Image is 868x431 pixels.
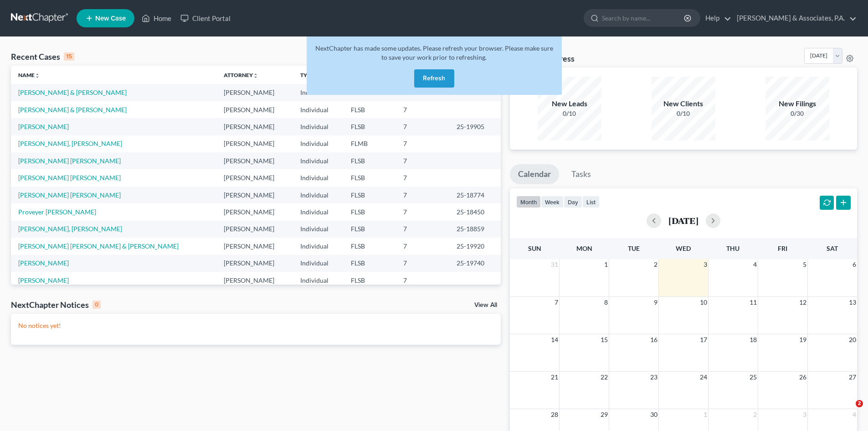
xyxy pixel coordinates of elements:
[344,169,396,186] td: FLSB
[600,409,609,420] span: 29
[516,196,541,208] button: month
[396,135,449,152] td: 7
[216,152,293,169] td: [PERSON_NAME]
[449,221,501,238] td: 25-18859
[603,297,609,308] span: 8
[216,169,293,186] td: [PERSON_NAME]
[315,44,553,61] span: NextChapter has made some updates. Please refresh your browser. Please make sure to save your wor...
[538,109,601,118] div: 0/10
[396,203,449,220] td: 7
[649,334,658,345] span: 16
[474,302,497,308] a: View All
[293,255,343,272] td: Individual
[653,297,658,308] span: 9
[92,301,101,309] div: 0
[802,409,807,420] span: 3
[564,196,582,208] button: day
[837,400,859,422] iframe: Intercom live chat
[765,99,829,109] div: New Filings
[449,238,501,254] td: 25-19920
[344,101,396,118] td: FLSB
[216,238,293,254] td: [PERSON_NAME]
[699,334,708,345] span: 17
[798,297,807,308] span: 12
[699,372,708,383] span: 24
[216,118,293,135] td: [PERSON_NAME]
[765,109,829,118] div: 0/30
[18,225,122,233] a: [PERSON_NAME], [PERSON_NAME]
[396,169,449,186] td: 7
[293,203,343,220] td: Individual
[344,272,396,289] td: FLSB
[344,118,396,135] td: FLSB
[18,123,69,130] a: [PERSON_NAME]
[176,10,235,26] a: Client Portal
[582,196,600,208] button: list
[541,196,564,208] button: week
[653,259,658,270] span: 2
[216,101,293,118] td: [PERSON_NAME]
[703,259,708,270] span: 3
[18,208,96,216] a: Proveyer [PERSON_NAME]
[293,221,343,238] td: Individual
[668,216,699,225] h2: [DATE]
[396,118,449,135] td: 7
[344,135,396,152] td: FLMB
[827,244,838,252] span: Sat
[344,238,396,254] td: FLSB
[414,69,454,88] button: Refresh
[749,372,758,383] span: 25
[649,372,658,383] span: 23
[628,244,640,252] span: Tue
[216,255,293,272] td: [PERSON_NAME]
[699,297,708,308] span: 10
[18,140,122,147] a: [PERSON_NAME], [PERSON_NAME]
[550,372,559,383] span: 21
[18,321,493,330] p: No notices yet!
[18,72,40,78] a: Nameunfold_more
[18,191,121,199] a: [PERSON_NAME] [PERSON_NAME]
[856,400,863,407] span: 2
[652,99,715,109] div: New Clients
[18,157,121,165] a: [PERSON_NAME] [PERSON_NAME]
[293,169,343,186] td: Individual
[293,101,343,118] td: Individual
[18,174,121,182] a: [PERSON_NAME] [PERSON_NAME]
[293,135,343,152] td: Individual
[18,242,179,250] a: [PERSON_NAME] [PERSON_NAME] & [PERSON_NAME]
[848,297,857,308] span: 13
[510,164,559,184] a: Calendar
[802,259,807,270] span: 5
[752,409,758,420] span: 2
[344,152,396,169] td: FLSB
[18,88,127,96] a: [PERSON_NAME] & [PERSON_NAME]
[216,84,293,101] td: [PERSON_NAME]
[18,106,127,114] a: [PERSON_NAME] & [PERSON_NAME]
[396,221,449,238] td: 7
[576,244,592,252] span: Mon
[344,203,396,220] td: FLSB
[600,334,609,345] span: 15
[396,101,449,118] td: 7
[216,272,293,289] td: [PERSON_NAME]
[35,73,40,78] i: unfold_more
[528,244,541,252] span: Sun
[293,152,343,169] td: Individual
[64,52,74,61] div: 15
[224,72,258,78] a: Attorneyunfold_more
[649,409,658,420] span: 30
[852,259,857,270] span: 6
[216,221,293,238] td: [PERSON_NAME]
[18,276,69,284] a: [PERSON_NAME]
[778,244,787,252] span: Fri
[137,10,176,26] a: Home
[293,84,343,101] td: Individual
[344,187,396,203] td: FLSB
[293,272,343,289] td: Individual
[550,334,559,345] span: 14
[603,259,609,270] span: 1
[652,109,715,118] div: 0/10
[344,255,396,272] td: FLSB
[449,203,501,220] td: 25-18450
[396,187,449,203] td: 7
